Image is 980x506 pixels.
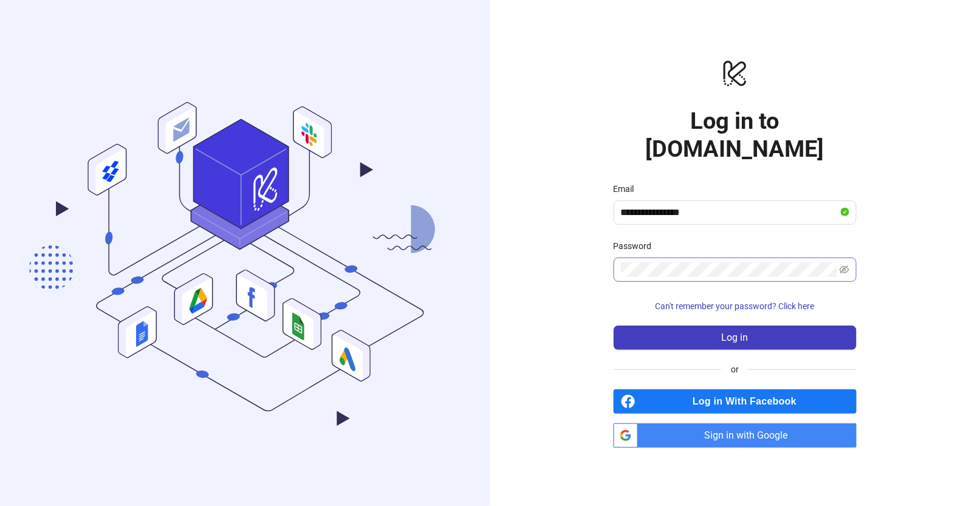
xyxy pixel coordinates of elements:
span: Log in [722,332,749,343]
h1: Log in to [DOMAIN_NAME] [614,107,857,163]
span: Can't remember your password? Click here [656,301,815,311]
span: Log in With Facebook [640,389,857,414]
a: Can't remember your password? Click here [614,301,857,311]
button: Log in [614,326,857,350]
label: Password [614,239,660,253]
input: Password [621,262,837,277]
span: eye-invisible [840,265,849,275]
button: Can't remember your password? Click here [614,296,857,316]
a: Log in With Facebook [614,389,857,414]
span: or [721,363,749,376]
a: Sign in with Google [614,423,857,448]
input: Email [621,205,838,220]
label: Email [614,182,642,196]
span: Sign in with Google [643,423,857,448]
